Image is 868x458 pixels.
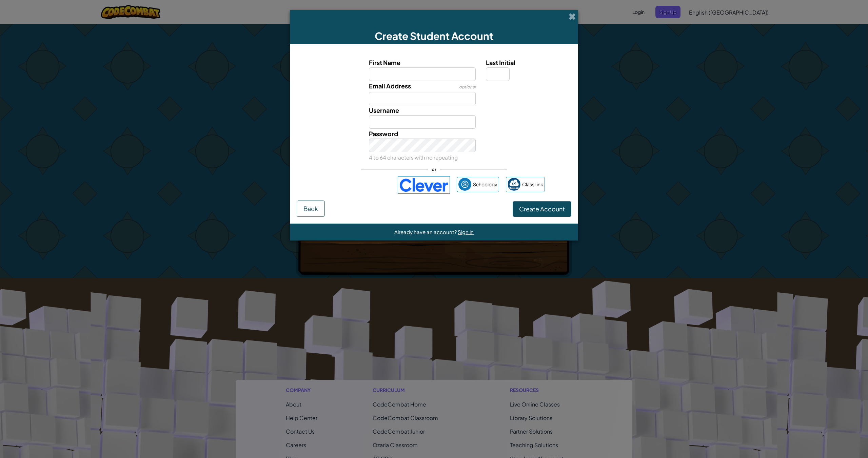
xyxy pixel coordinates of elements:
[522,180,543,189] span: ClassLink
[369,59,400,66] span: First Name
[508,178,520,191] img: classlink-logo-small.png
[297,201,325,217] button: Back
[519,205,565,213] span: Create Account
[369,154,458,161] small: 4 to 64 characters with no repeating
[303,205,318,212] span: Back
[458,229,474,235] a: Sign in
[473,180,497,189] span: Schoology
[320,178,394,192] iframe: Sign in with Google Button
[398,176,450,194] img: clever-logo-blue.png
[394,229,458,235] span: Already have an account?
[513,201,571,217] button: Create Account
[369,106,399,114] span: Username
[458,178,471,191] img: schoology.png
[369,82,411,90] span: Email Address
[486,59,515,66] span: Last Initial
[375,29,493,42] span: Create Student Account
[369,130,398,138] span: Password
[428,164,440,174] span: or
[459,84,476,89] span: optional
